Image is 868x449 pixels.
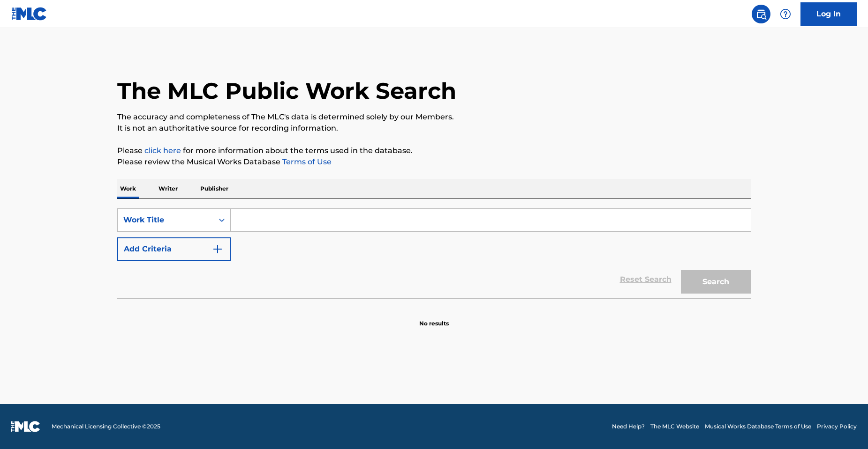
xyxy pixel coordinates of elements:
p: The accuracy and completeness of The MLC's data is determined solely by our Members. [117,111,751,123]
a: Musical Works Database Terms of Use [705,422,811,431]
span: Mechanical Licensing Collective © 2025 [52,422,160,431]
a: Log In [800,2,857,26]
p: Work [117,179,139,199]
a: Privacy Policy [817,422,857,431]
a: Terms of Use [280,157,332,166]
form: Search Form [117,208,751,298]
p: Please for more information about the terms used in the database. [117,145,751,156]
p: It is not an authoritative source for recording information. [117,123,751,134]
a: Need Help? [612,422,645,431]
a: Public Search [752,5,770,23]
p: Writer [156,179,181,199]
img: search [755,8,767,20]
p: Please review the Musical Works Database [117,156,751,168]
img: MLC Logo [11,7,47,21]
img: 9d2ae6d4665cec9f34b9.svg [212,243,223,255]
button: Add Criteria [117,237,231,261]
p: Publisher [197,179,231,199]
a: click here [144,146,181,155]
img: logo [11,421,40,432]
div: Help [776,5,795,23]
div: Work Title [123,214,208,226]
img: help [780,8,791,20]
p: No results [419,308,449,328]
h1: The MLC Public Work Search [117,77,456,105]
a: The MLC Website [650,422,699,431]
